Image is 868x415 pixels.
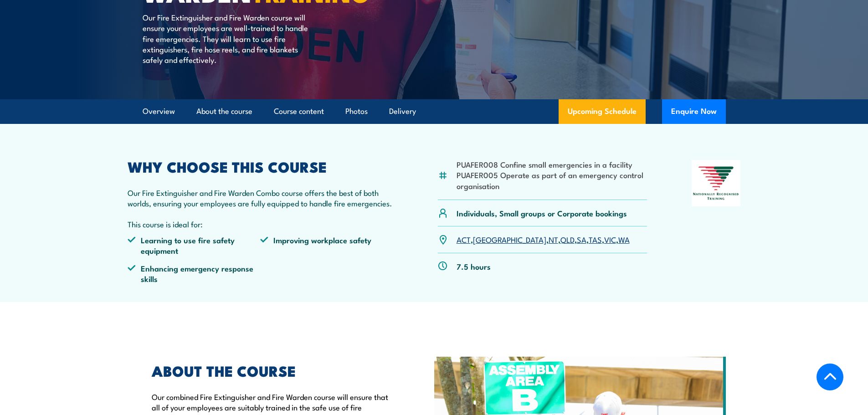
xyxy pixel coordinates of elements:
a: Course content [274,99,324,123]
a: Overview [143,99,175,123]
a: Photos [345,99,368,123]
li: Enhancing emergency response skills [128,263,261,284]
h2: WHY CHOOSE THIS COURSE [128,160,394,173]
p: , , , , , , , [457,234,630,245]
p: Individuals, Small groups or Corporate bookings [457,208,627,218]
a: SA [577,234,586,245]
a: TAS [589,234,602,245]
img: Nationally Recognised Training logo. [692,160,741,206]
li: PUAFER008 Confine small emergencies in a facility [457,159,647,169]
a: NT [549,234,558,245]
a: VIC [604,234,616,245]
li: PUAFER005 Operate as part of an emergency control organisation [457,169,647,191]
a: ACT [457,234,471,245]
h2: ABOUT THE COURSE [152,364,392,377]
p: 7.5 hours [457,261,491,272]
a: QLD [560,234,575,245]
a: Delivery [389,99,416,123]
li: Improving workplace safety [260,235,393,256]
p: Our Fire Extinguisher and Fire Warden course will ensure your employees are well-trained to handl... [143,12,309,65]
p: Our Fire Extinguisher and Fire Warden Combo course offers the best of both worlds, ensuring your ... [128,187,394,209]
li: Learning to use fire safety equipment [128,235,261,256]
a: Upcoming Schedule [559,99,646,124]
a: [GEOGRAPHIC_DATA] [473,234,546,245]
button: Enquire Now [662,99,726,124]
a: WA [618,234,630,245]
a: About the course [196,99,252,123]
p: This course is ideal for: [128,219,394,229]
